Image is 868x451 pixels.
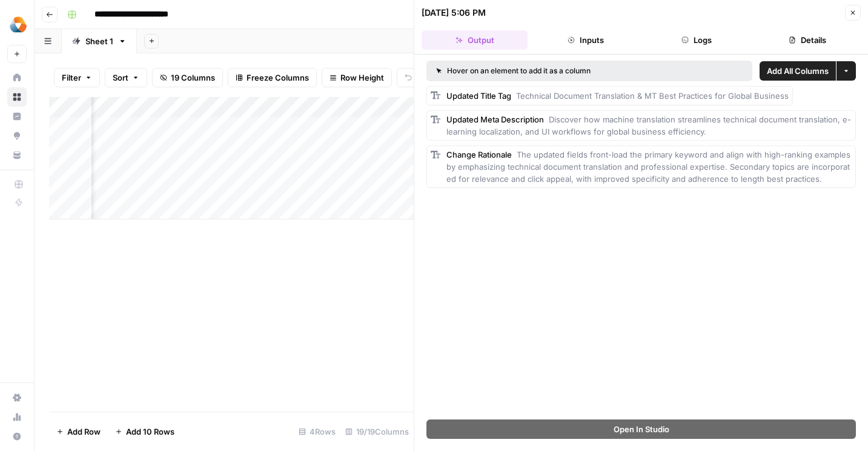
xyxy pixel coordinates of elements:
[422,7,486,19] div: [DATE] 5:06 PM
[644,30,750,50] button: Logs
[446,115,851,136] span: Discover how machine translation streamlines technical document translation, e-learning localizat...
[62,72,81,84] span: Filter
[7,427,27,446] button: Help + Support
[422,30,528,50] button: Output
[760,61,836,81] button: Add All Columns
[7,87,27,107] a: Browse
[7,10,27,40] button: Workspace: Milengo
[247,72,309,84] span: Freeze Columns
[54,68,100,87] button: Filter
[7,14,29,36] img: Milengo Logo
[767,65,829,77] span: Add All Columns
[62,29,137,53] a: Sheet 1
[108,422,182,441] button: Add 10 Rows
[516,91,789,101] span: Technical Document Translation & MT Best Practices for Global Business
[105,68,147,87] button: Sort
[7,388,27,407] a: Settings
[446,91,511,101] span: Updated Title Tag
[7,126,27,145] a: Opportunities
[532,30,638,50] button: Inputs
[7,407,27,427] a: Usage
[755,30,861,50] button: Details
[446,150,853,184] span: The updated fields front-load the primary keyword and align with high-ranking examples by emphasi...
[7,68,27,87] a: Home
[67,426,101,438] span: Add Row
[322,68,392,87] button: Row Height
[446,150,512,159] span: Change Rationale
[614,423,669,435] span: Open In Studio
[426,419,856,439] button: Open In Studio
[7,107,27,126] a: Insights
[340,422,414,441] div: 19/19 Columns
[152,68,223,87] button: 19 Columns
[113,72,128,84] span: Sort
[7,145,27,165] a: Your Data
[85,35,113,47] div: Sheet 1
[171,72,215,84] span: 19 Columns
[228,68,317,87] button: Freeze Columns
[126,426,174,438] span: Add 10 Rows
[294,422,340,441] div: 4 Rows
[446,115,544,124] span: Updated Meta Description
[340,72,384,84] span: Row Height
[49,422,108,441] button: Add Row
[436,65,667,76] div: Hover on an element to add it as a column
